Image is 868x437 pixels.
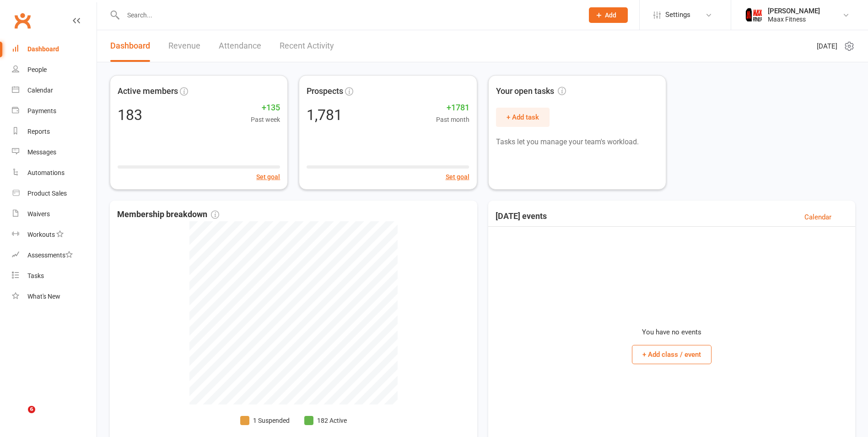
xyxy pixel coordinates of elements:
[665,5,690,25] span: Settings
[27,169,65,176] div: Automations
[496,212,547,223] h3: [DATE] events
[28,406,35,413] span: 6
[745,6,763,24] img: thumb_image1759205071.png
[12,245,97,266] a: Assessments
[817,41,837,52] span: [DATE]
[304,415,347,426] li: 182 Active
[605,11,616,19] span: Add
[642,327,701,338] p: You have no events
[117,208,219,221] span: Membership breakdown
[12,224,97,245] a: Workouts
[120,9,577,22] input: Search...
[27,293,60,300] div: What's New
[168,30,200,62] a: Revenue
[12,39,97,60] a: Dashboard
[12,204,97,224] a: Waivers
[9,406,31,428] iframe: Intercom live chat
[632,345,712,364] button: + Add class / event
[27,66,47,73] div: People
[11,9,34,32] a: Clubworx
[280,30,334,62] a: Recent Activity
[436,115,469,125] span: Past month
[27,231,55,238] div: Workouts
[27,87,53,94] div: Calendar
[307,85,343,98] span: Prospects
[27,190,67,197] div: Product Sales
[446,172,469,182] button: Set goal
[12,121,97,142] a: Reports
[118,108,142,122] div: 183
[12,60,97,80] a: People
[12,163,97,183] a: Automations
[251,101,280,115] span: +135
[496,136,658,148] p: Tasks let you manage your team's workload.
[12,80,97,101] a: Calendar
[27,45,59,53] div: Dashboard
[12,266,97,286] a: Tasks
[256,172,280,182] button: Set goal
[12,286,97,307] a: What's New
[219,30,261,62] a: Attendance
[12,101,97,121] a: Payments
[27,148,56,156] div: Messages
[12,142,97,163] a: Messages
[496,85,566,98] span: Your open tasks
[118,85,178,98] span: Active members
[768,7,820,15] div: [PERSON_NAME]
[27,107,56,115] div: Payments
[307,108,342,122] div: 1,781
[27,251,73,259] div: Assessments
[251,115,280,125] span: Past week
[27,128,50,135] div: Reports
[436,101,469,115] span: +1781
[240,415,290,426] li: 1 Suspended
[27,272,44,279] div: Tasks
[110,30,150,62] a: Dashboard
[27,210,50,218] div: Waivers
[768,15,820,23] div: Maax Fitness
[804,212,831,223] a: Calendar
[12,183,97,204] a: Product Sales
[496,108,550,127] button: + Add task
[589,7,628,23] button: Add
